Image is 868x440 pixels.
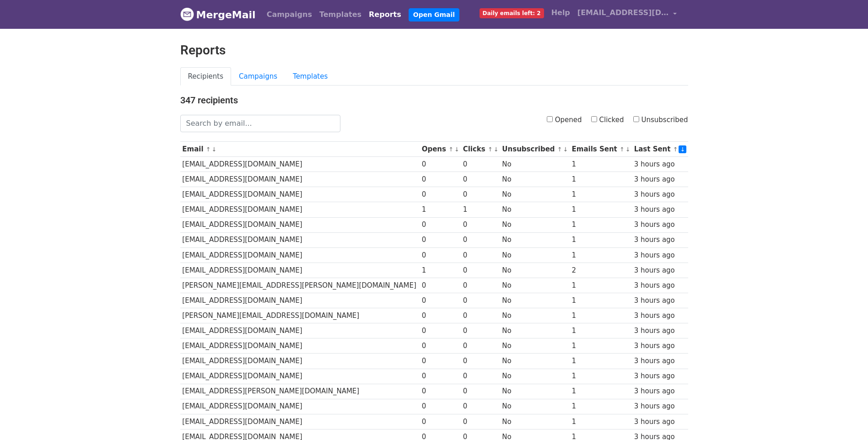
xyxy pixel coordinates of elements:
[180,399,420,414] td: [EMAIL_ADDRESS][DOMAIN_NAME]
[591,115,624,125] label: Clicked
[500,217,570,232] td: No
[570,369,632,384] td: 1
[632,338,688,354] td: 3 hours ago
[420,323,461,338] td: 0
[420,414,461,429] td: 0
[420,142,461,157] th: Opens
[500,308,570,323] td: No
[500,247,570,263] td: No
[420,187,461,202] td: 0
[570,247,632,263] td: 1
[461,278,500,293] td: 0
[180,338,420,354] td: [EMAIL_ADDRESS][DOMAIN_NAME]
[180,217,420,232] td: [EMAIL_ADDRESS][DOMAIN_NAME]
[180,142,420,157] th: Email
[420,308,461,323] td: 0
[632,172,688,187] td: 3 hours ago
[574,4,681,25] a: [EMAIL_ADDRESS][DOMAIN_NAME]
[420,202,461,217] td: 1
[476,4,548,22] a: Daily emails left: 2
[454,146,459,153] a: ↓
[231,67,285,86] a: Campaigns
[180,5,256,24] a: MergeMail
[180,43,688,58] h2: Reports
[500,142,570,157] th: Unsubscribed
[500,323,570,338] td: No
[570,202,632,217] td: 1
[632,354,688,369] td: 3 hours ago
[632,202,688,217] td: 3 hours ago
[632,399,688,414] td: 3 hours ago
[180,308,420,323] td: [PERSON_NAME][EMAIL_ADDRESS][DOMAIN_NAME]
[500,157,570,172] td: No
[570,278,632,293] td: 1
[632,263,688,278] td: 3 hours ago
[570,338,632,354] td: 1
[461,263,500,278] td: 0
[461,217,500,232] td: 0
[673,146,678,153] a: ↑
[500,414,570,429] td: No
[632,187,688,202] td: 3 hours ago
[632,384,688,399] td: 3 hours ago
[500,354,570,369] td: No
[570,384,632,399] td: 1
[632,232,688,247] td: 3 hours ago
[180,232,420,247] td: [EMAIL_ADDRESS][DOMAIN_NAME]
[570,263,632,278] td: 2
[180,115,340,132] input: Search by email...
[632,278,688,293] td: 3 hours ago
[180,354,420,369] td: [EMAIL_ADDRESS][DOMAIN_NAME]
[570,293,632,308] td: 1
[448,146,453,153] a: ↑
[409,8,459,21] a: Open Gmail
[461,308,500,323] td: 0
[180,7,194,21] img: MergeMail logo
[461,157,500,172] td: 0
[570,399,632,414] td: 1
[180,414,420,429] td: [EMAIL_ADDRESS][DOMAIN_NAME]
[500,384,570,399] td: No
[263,5,316,24] a: Campaigns
[180,187,420,202] td: [EMAIL_ADDRESS][DOMAIN_NAME]
[461,399,500,414] td: 0
[420,217,461,232] td: 0
[633,115,688,125] label: Unsubscribed
[570,232,632,247] td: 1
[420,354,461,369] td: 0
[548,4,574,22] a: Help
[180,202,420,217] td: [EMAIL_ADDRESS][DOMAIN_NAME]
[632,293,688,308] td: 3 hours ago
[500,369,570,384] td: No
[500,187,570,202] td: No
[180,278,420,293] td: [PERSON_NAME][EMAIL_ADDRESS][PERSON_NAME][DOMAIN_NAME]
[180,172,420,187] td: [EMAIL_ADDRESS][DOMAIN_NAME]
[206,146,211,153] a: ↑
[547,116,553,122] input: Opened
[500,399,570,414] td: No
[570,187,632,202] td: 1
[480,8,544,18] span: Daily emails left: 2
[420,232,461,247] td: 0
[212,146,217,153] a: ↓
[180,95,688,106] h4: 347 recipients
[461,323,500,338] td: 0
[180,67,232,86] a: Recipients
[420,338,461,354] td: 0
[620,146,625,153] a: ↑
[180,293,420,308] td: [EMAIL_ADDRESS][DOMAIN_NAME]
[180,323,420,338] td: [EMAIL_ADDRESS][DOMAIN_NAME]
[285,67,335,86] a: Templates
[180,263,420,278] td: [EMAIL_ADDRESS][DOMAIN_NAME]
[180,157,420,172] td: [EMAIL_ADDRESS][DOMAIN_NAME]
[420,399,461,414] td: 0
[365,5,405,24] a: Reports
[420,384,461,399] td: 0
[500,293,570,308] td: No
[461,338,500,354] td: 0
[500,202,570,217] td: No
[420,369,461,384] td: 0
[632,308,688,323] td: 3 hours ago
[570,142,632,157] th: Emails Sent
[461,202,500,217] td: 1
